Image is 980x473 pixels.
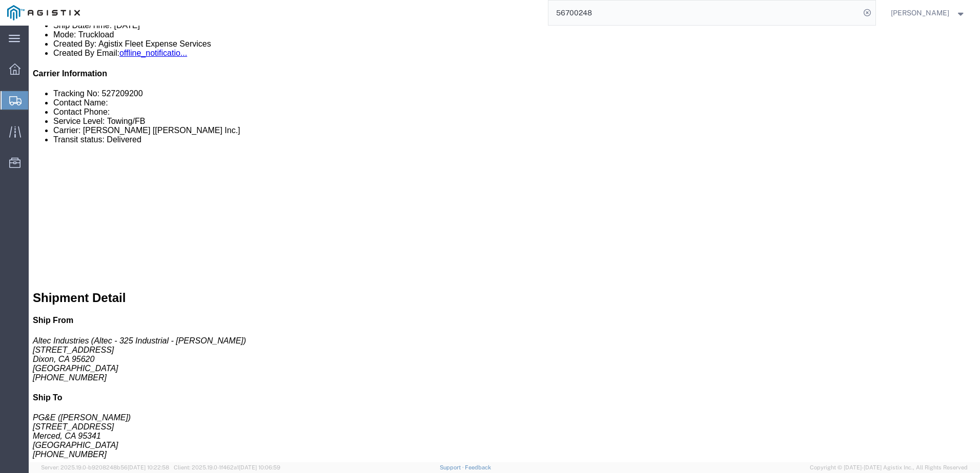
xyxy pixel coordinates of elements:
[548,1,860,25] input: Search for shipment number, reference number
[29,26,980,462] iframe: FS Legacy Container
[239,464,280,470] span: [DATE] 10:06:59
[128,464,169,470] span: [DATE] 10:22:58
[465,464,491,470] a: Feedback
[41,464,169,470] span: Server: 2025.19.0-b9208248b56
[174,464,280,470] span: Client: 2025.19.0-1f462a1
[890,7,966,19] button: [PERSON_NAME]
[891,7,949,18] span: Deni Smith
[440,464,465,470] a: Support
[7,5,80,20] img: logo
[810,463,968,472] span: Copyright © [DATE]-[DATE] Agistix Inc., All Rights Reserved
